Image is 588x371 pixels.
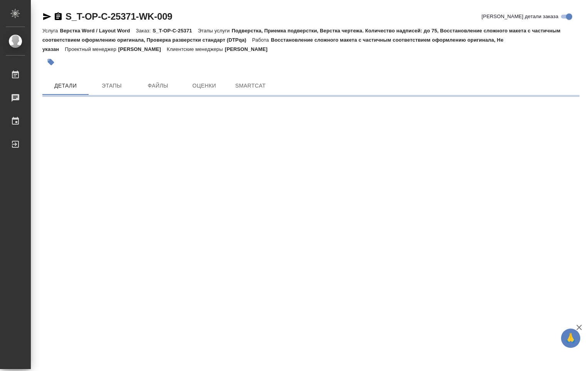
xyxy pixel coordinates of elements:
[42,28,60,34] p: Услуга
[482,13,558,20] span: [PERSON_NAME] детали заказа
[42,28,560,43] p: Подверстка, Приемка подверстки, Верстка чертежа. Количество надписей: до 75, Восстановление сложн...
[564,330,577,346] span: 🙏
[60,28,136,34] p: Верстка Word / Layout Word
[65,46,118,52] p: Проектный менеджер
[186,81,223,91] span: Оценки
[232,81,269,91] span: SmartCat
[225,46,273,52] p: [PERSON_NAME]
[42,37,504,52] p: Восстановление сложного макета с частичным соответствием оформлению оригинала, Не указан
[153,28,198,34] p: S_T-OP-C-25371
[54,12,63,21] button: Скопировать ссылку
[66,11,172,22] a: S_T-OP-C-25371-WK-009
[139,81,176,91] span: Файлы
[136,28,153,34] p: Заказ:
[42,12,52,21] button: Скопировать ссылку для ЯМессенджера
[47,81,84,91] span: Детали
[561,329,580,348] button: 🙏
[93,81,130,91] span: Этапы
[167,46,225,52] p: Клиентские менеджеры
[118,46,167,52] p: [PERSON_NAME]
[198,28,232,34] p: Этапы услуги
[252,37,271,43] p: Работа
[42,54,59,71] button: Добавить тэг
